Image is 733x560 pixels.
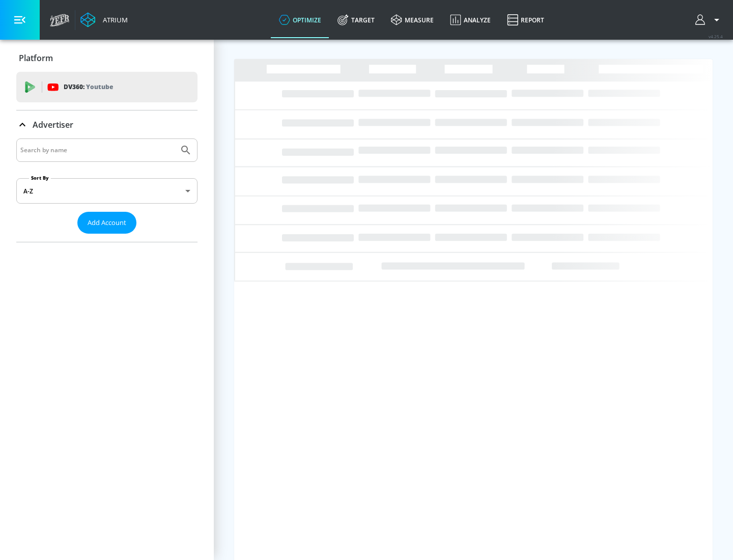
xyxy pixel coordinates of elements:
[16,72,198,102] div: DV360: Youtube
[16,234,198,242] nav: list of Advertiser
[709,34,723,39] span: v 4.25.4
[99,15,128,24] div: Atrium
[80,12,128,27] a: Atrium
[16,110,198,139] div: Advertiser
[19,52,53,64] p: Platform
[88,217,126,229] span: Add Account
[77,212,136,234] button: Add Account
[16,178,198,204] div: A-Z
[499,2,552,38] a: Report
[271,2,329,38] a: optimize
[16,138,198,242] div: Advertiser
[16,44,198,72] div: Platform
[33,119,73,130] p: Advertiser
[29,175,51,181] label: Sort By
[86,81,113,92] p: Youtube
[329,2,383,38] a: Target
[20,144,175,157] input: Search by name
[383,2,442,38] a: measure
[64,81,113,93] p: DV360:
[442,2,499,38] a: Analyze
